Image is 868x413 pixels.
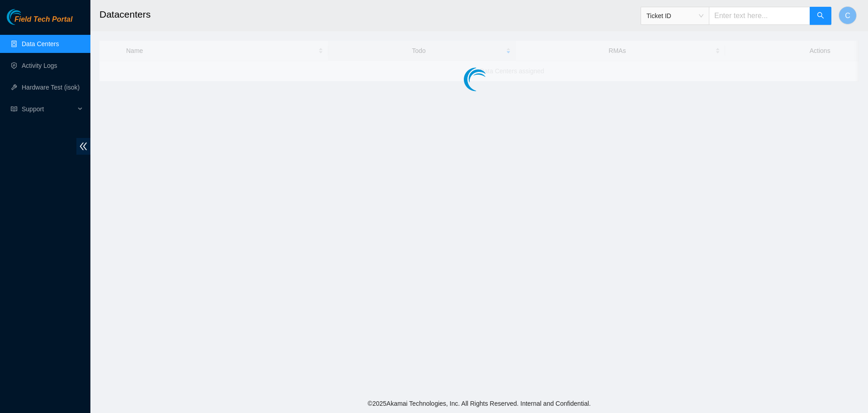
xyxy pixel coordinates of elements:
button: search [810,7,831,25]
img: Akamai Technologies [7,9,46,25]
a: Akamai TechnologiesField Tech Portal [7,16,72,28]
span: search [817,12,824,20]
span: C [845,10,850,21]
a: Data Centers [22,40,59,47]
span: Ticket ID [646,9,703,23]
button: C [839,6,857,24]
span: Field Tech Portal [14,15,72,24]
span: Support [22,100,75,118]
span: double-left [76,138,90,155]
a: Activity Logs [22,62,57,69]
span: read [11,106,17,112]
footer: © 2025 Akamai Technologies, Inc. All Rights Reserved. Internal and Confidential. [90,394,868,413]
input: Enter text here... [709,7,810,25]
a: Hardware Test (isok) [22,84,80,91]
